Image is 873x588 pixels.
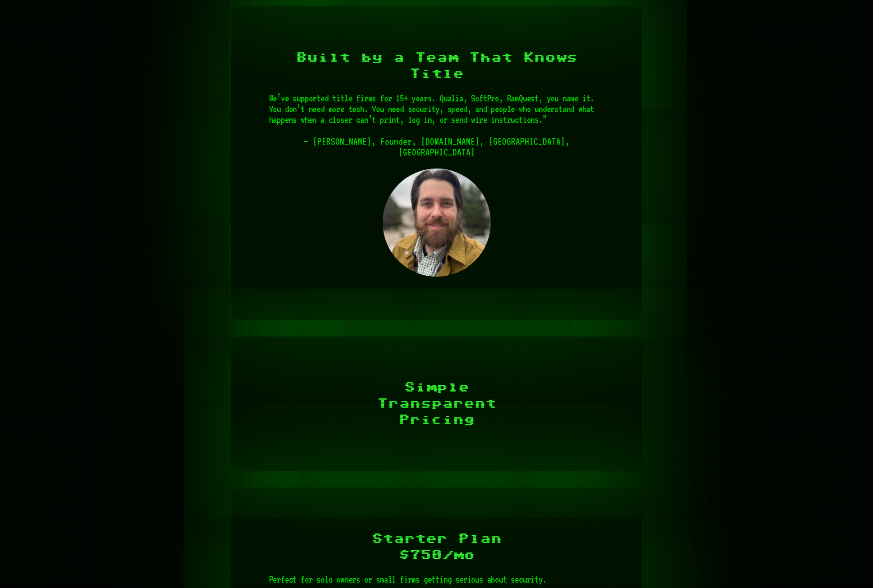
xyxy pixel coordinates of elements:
img: limehawk-logo [383,169,491,277]
span: Starter Plan $750/mo [269,531,604,563]
span: Simple Transparent Pricing [269,379,604,428]
p: Built by a Team That Knows Title [269,50,604,82]
p: — [PERSON_NAME], Founder, [DOMAIN_NAME], [GEOGRAPHIC_DATA], [GEOGRAPHIC_DATA] [269,136,604,158]
span: We’ve supported title firms for 15+ years. Qualia, SoftPro, RamQuest, you name it. You don’t need... [269,93,604,125]
span: Perfect for solo owners or small firms getting serious about security. [269,574,604,585]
